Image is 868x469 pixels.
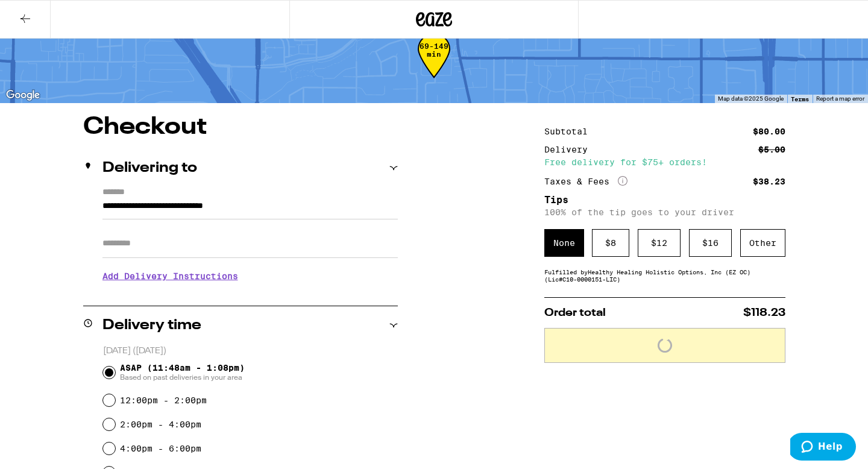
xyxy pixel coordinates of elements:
label: 4:00pm - 6:00pm [120,444,201,453]
div: $ 12 [638,229,681,257]
div: Taxes & Fees [544,176,627,187]
div: $ 8 [592,229,629,257]
div: $ 16 [689,229,732,257]
img: Google [3,87,43,103]
label: 12:00pm - 2:00pm [120,395,207,405]
span: Map data ©2025 Google [718,95,784,102]
div: $5.00 [758,145,785,154]
p: [DATE] ([DATE]) [103,345,398,357]
span: ASAP (11:48am - 1:08pm) [120,363,245,382]
div: $38.23 [753,177,785,186]
div: Delivery [544,145,596,154]
div: 69-149 min [418,42,450,87]
div: Free delivery for $75+ orders! [544,158,785,166]
div: None [544,229,584,257]
h2: Delivery time [102,318,201,333]
div: Other [740,229,785,257]
a: Open this area in Google Maps (opens a new window) [3,87,43,103]
div: Subtotal [544,127,596,136]
h3: Add Delivery Instructions [102,262,398,290]
span: Based on past deliveries in your area [120,373,245,382]
h2: Delivering to [102,161,197,175]
label: 2:00pm - 4:00pm [120,420,201,429]
iframe: Opens a widget where you can find more information [790,433,856,463]
div: $80.00 [753,127,785,136]
p: We'll contact you at [PHONE_NUMBER] when we arrive [102,290,398,300]
span: $118.23 [743,307,785,318]
p: 100% of the tip goes to your driver [544,207,785,217]
span: Order total [544,307,606,318]
a: Terms [791,95,809,102]
h1: Checkout [83,115,398,139]
div: Fulfilled by Healthy Healing Holistic Options, Inc (EZ OC) (Lic# C10-0000151-LIC ) [544,268,785,283]
h5: Tips [544,195,785,205]
a: Report a map error [816,95,864,102]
